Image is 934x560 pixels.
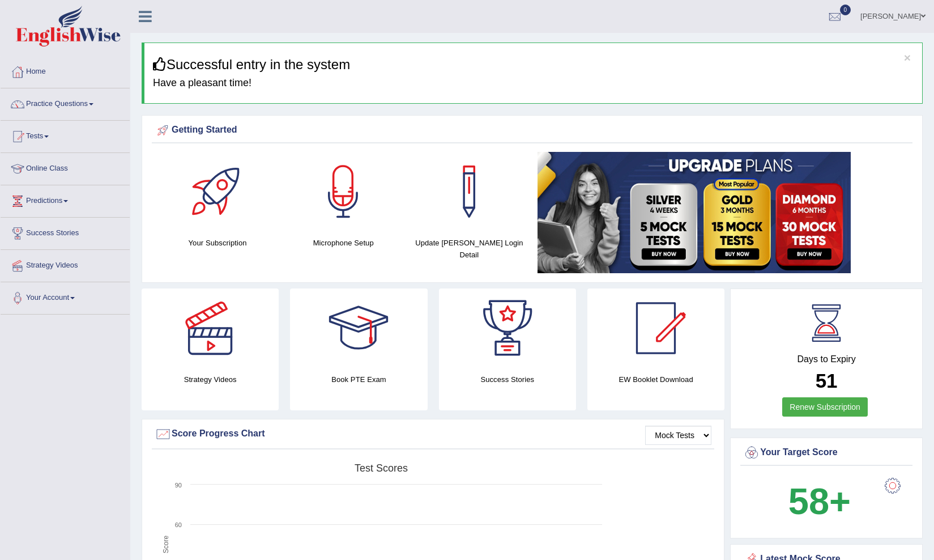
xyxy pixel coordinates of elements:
h4: Microphone Setup [286,237,400,249]
b: 51 [816,370,838,392]
button: × [904,52,911,63]
b: 58+ [788,481,851,522]
text: 60 [175,521,182,528]
a: Renew Subscription [782,397,868,417]
a: Online Class [1,153,130,181]
h4: Success Stories [439,374,576,385]
h4: Days to Expiry [743,354,910,364]
img: small5.jpg [538,152,851,273]
div: Your Target Score [743,444,910,461]
span: 0 [840,5,851,15]
h4: Strategy Videos [142,374,279,385]
text: 90 [175,482,182,489]
div: Getting Started [155,122,910,139]
h4: Have a pleasant time! [153,78,914,89]
a: Tests [1,121,130,149]
a: Practice Questions [1,88,130,117]
a: Home [1,56,130,84]
tspan: Test scores [355,463,408,474]
a: Predictions [1,185,130,214]
h4: Update [PERSON_NAME] Login Detail [412,237,526,261]
h4: EW Booklet Download [587,374,724,385]
a: Success Stories [1,218,130,246]
h4: Your Subscription [160,237,275,249]
h3: Successful entry in the system [153,57,914,72]
tspan: Score [162,536,170,554]
a: Strategy Videos [1,250,130,278]
a: Your Account [1,282,130,311]
div: Score Progress Chart [155,426,711,443]
h4: Book PTE Exam [290,374,427,385]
